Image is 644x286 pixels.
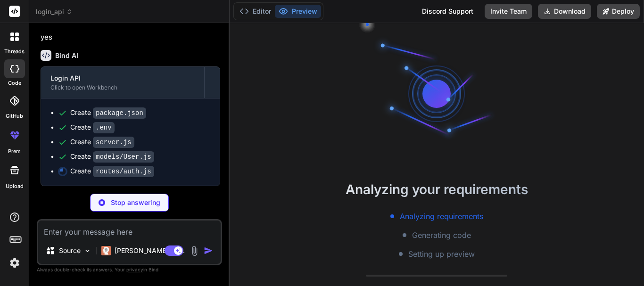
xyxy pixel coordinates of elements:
[6,112,23,120] label: GitHub
[41,32,220,43] p: yes
[50,84,195,91] div: Click to open Workbench
[412,229,471,241] span: Generating code
[93,166,154,177] code: routes/auth.js
[101,246,111,255] img: Claude 4 Sonnet
[408,248,475,260] span: Setting up preview
[93,137,134,148] code: server.js
[83,247,91,255] img: Pick Models
[50,74,195,83] div: Login API
[93,122,115,133] code: .env
[204,246,213,255] img: icon
[70,123,115,132] div: Create
[400,211,483,222] span: Analyzing requirements
[70,108,146,118] div: Create
[93,151,154,163] code: models/User.js
[70,137,134,147] div: Create
[111,198,160,207] p: Stop answering
[37,265,222,274] p: Always double-check its answers. Your in Bind
[230,180,644,199] h2: Analyzing your requirements
[275,5,321,18] button: Preview
[4,48,25,56] label: threads
[70,152,154,162] div: Create
[70,166,154,176] div: Create
[8,147,21,155] label: prem
[55,51,78,60] h6: Bind AI
[126,267,143,272] span: privacy
[93,107,146,119] code: package.json
[59,246,81,255] p: Source
[416,4,479,19] div: Discord Support
[597,4,640,19] button: Deploy
[115,246,185,255] p: [PERSON_NAME] 4 S..
[538,4,591,19] button: Download
[36,7,73,16] span: login_api
[8,79,21,87] label: code
[41,67,204,98] button: Login APIClick to open Workbench
[7,255,23,271] img: settings
[236,5,275,18] button: Editor
[485,4,532,19] button: Invite Team
[189,245,200,256] img: attachment
[6,182,24,190] label: Upload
